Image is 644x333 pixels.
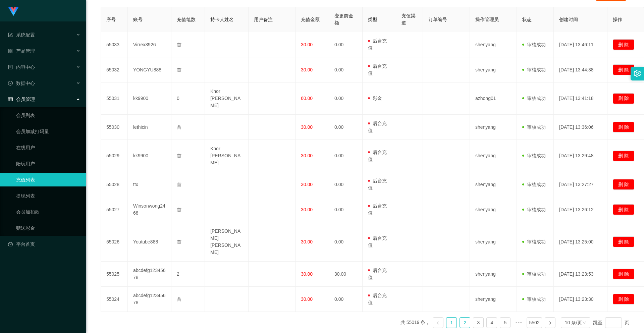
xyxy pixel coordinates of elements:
[205,82,249,115] td: Khor [PERSON_NAME]
[613,179,634,190] button: 删 除
[522,153,546,158] span: 审核成功
[368,63,387,76] span: 后台充值
[101,262,128,287] td: 55025
[487,318,497,328] a: 4
[128,262,171,287] td: abcdefg12345678
[522,207,546,212] span: 审核成功
[522,67,546,72] span: 审核成功
[522,42,546,47] span: 审核成功
[101,172,128,197] td: 55028
[16,189,80,203] a: 提现列表
[613,269,634,279] button: 删 除
[470,172,517,197] td: shenyang
[8,48,35,54] span: 产品管理
[8,49,13,53] i: 图标: appstore-o
[368,17,377,22] span: 类型
[368,235,387,248] span: 后台充值
[171,287,205,312] td: 首
[500,318,510,328] a: 5
[522,296,546,302] span: 审核成功
[582,321,586,325] i: 图标: down
[177,17,196,22] span: 充值笔数
[470,222,517,262] td: shenyang
[554,32,607,57] td: [DATE] 13:46:11
[329,57,363,82] td: 0.00
[329,140,363,172] td: 0.00
[593,317,629,328] div: 跳至 页
[565,318,582,328] div: 10 条/页
[329,115,363,140] td: 0.00
[301,207,313,212] span: 30.00
[8,64,35,70] span: 内容中心
[613,122,634,132] button: 删 除
[513,317,524,328] li: 向后 5 页
[171,222,205,262] td: 首
[101,115,128,140] td: 55030
[368,150,387,162] span: 后台充值
[301,182,313,187] span: 30.00
[301,17,320,22] span: 充值金额
[301,296,313,302] span: 30.00
[548,321,552,325] i: 图标: right
[171,32,205,57] td: 首
[8,33,13,37] i: 图标: form
[522,239,546,244] span: 审核成功
[613,294,634,304] button: 删 除
[634,70,641,77] i: 图标: setting
[433,317,443,328] li: 上一页
[329,82,363,115] td: 0.00
[128,140,171,172] td: kk9900
[101,222,128,262] td: 55026
[428,17,447,22] span: 订单编号
[171,262,205,287] td: 2
[470,262,517,287] td: shenyang
[16,221,80,235] a: 赠送彩金
[554,140,607,172] td: [DATE] 13:29:48
[527,317,542,328] li: 5502
[554,222,607,262] td: [DATE] 13:25:00
[8,80,35,86] span: 数据中心
[128,82,171,115] td: kk9900
[613,151,634,161] button: 删 除
[473,318,483,328] a: 3
[613,64,634,75] button: 删 除
[475,17,499,22] span: 操作管理员
[301,42,313,47] span: 30.00
[205,222,249,262] td: [PERSON_NAME] [PERSON_NAME]
[368,203,387,216] span: 后台充值
[301,67,313,72] span: 30.00
[329,262,363,287] td: 30.00
[470,82,517,115] td: azhong01
[613,17,622,22] span: 操作
[554,262,607,287] td: [DATE] 13:23:53
[128,222,171,262] td: Youtube888
[101,57,128,82] td: 55032
[368,178,387,190] span: 后台充值
[16,109,80,122] a: 会员列表
[101,287,128,312] td: 55024
[128,172,171,197] td: ttx
[554,82,607,115] td: [DATE] 13:41:18
[473,317,484,328] li: 3
[8,7,19,16] img: logo.9652507e.png
[16,125,80,138] a: 会员加减打码量
[101,32,128,57] td: 55033
[460,317,470,328] li: 2
[301,239,313,244] span: 30.00
[16,157,80,170] a: 陪玩用户
[106,17,116,22] span: 序号
[329,197,363,222] td: 0.00
[301,153,313,158] span: 30.00
[470,197,517,222] td: shenyang
[301,271,313,277] span: 30.00
[522,182,546,187] span: 审核成功
[8,81,13,86] i: 图标: check-circle-o
[368,293,387,305] span: 后台充值
[329,172,363,197] td: 0.00
[329,287,363,312] td: 0.00
[128,32,171,57] td: Virrex3926
[171,140,205,172] td: 首
[500,317,511,328] li: 5
[613,204,634,215] button: 删 除
[522,17,532,22] span: 状态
